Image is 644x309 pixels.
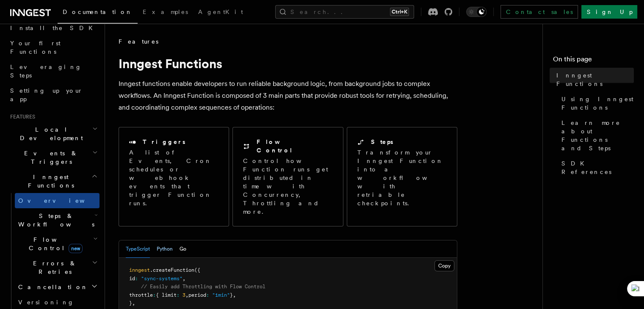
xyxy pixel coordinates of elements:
a: AgentKit [193,3,248,23]
p: A list of Events, Cron schedules or webhook events that trigger Function runs. [129,148,218,207]
button: Errors & Retries [15,256,100,279]
button: Local Development [7,122,100,146]
span: , [132,300,135,306]
button: Events & Triggers [7,146,100,169]
span: inngest [129,267,150,273]
span: Features [7,113,35,120]
span: Leveraging Steps [10,63,82,79]
a: TriggersA list of Events, Cron schedules or webhook events that trigger Function runs. [119,127,229,226]
a: Contact sales [500,5,578,19]
button: Copy [434,260,454,271]
button: Inngest Functions [7,169,100,193]
span: : [135,276,138,281]
span: Inngest Functions [556,71,634,88]
a: Using Inngest Functions [558,91,634,115]
span: new [69,244,83,253]
a: Sign Up [581,5,637,19]
p: Control how Function runs get distributed in time with Concurrency, Throttling and more. [243,157,332,216]
kbd: Ctrl+K [390,8,409,16]
span: "sync-systems" [141,276,182,281]
span: Local Development [7,125,92,142]
a: Flow ControlControl how Function runs get distributed in time with Concurrency, Throttling and more. [232,127,343,226]
span: : [153,292,156,298]
span: Examples [143,8,188,15]
span: Versioning [18,299,74,306]
span: "1min" [212,292,230,298]
span: Flow Control [15,235,93,252]
span: id [129,276,135,281]
button: Flow Controlnew [15,232,100,256]
h2: Steps [371,138,393,146]
span: Steps & Workflows [15,212,94,229]
a: Install the SDK [7,20,100,36]
h4: On this page [553,54,634,68]
p: Transform your Inngest Function into a workflow with retriable checkpoints. [357,148,448,207]
span: , [182,276,185,281]
span: Errors & Retries [15,259,92,276]
span: Overview [18,197,105,204]
span: } [129,300,132,306]
span: Install the SDK [10,25,98,31]
a: Overview [15,193,100,208]
button: TypeScript [126,240,150,258]
button: Go [180,240,186,258]
span: ({ [194,267,200,273]
span: AgentKit [198,8,243,15]
span: { limit [156,292,177,298]
span: Your first Functions [10,40,61,55]
span: Using Inngest Functions [561,95,634,112]
span: : [206,292,209,298]
span: Learn more about Functions and Steps [561,119,634,152]
p: Inngest functions enable developers to run reliable background logic, from background jobs to com... [119,78,457,113]
a: StepsTransform your Inngest Function into a workflow with retriable checkpoints. [347,127,457,226]
span: , [185,292,188,298]
span: Documentation [63,8,133,15]
span: Setting up your app [10,87,83,102]
span: .createFunction [150,267,194,273]
a: Learn more about Functions and Steps [558,115,634,156]
span: , [233,292,236,298]
h1: Inngest Functions [119,56,457,71]
a: Setting up your app [7,83,100,107]
span: : [177,292,180,298]
span: Inngest Functions [7,173,91,190]
a: Documentation [58,3,138,24]
a: Inngest Functions [553,68,634,91]
span: period [188,292,206,298]
span: Events & Triggers [7,149,92,166]
button: Cancellation [15,279,100,295]
button: Search...Ctrl+K [275,5,414,19]
span: Features [119,37,158,46]
h2: Triggers [143,138,185,146]
span: SDK References [561,159,634,176]
span: throttle [129,292,153,298]
a: Examples [138,3,193,23]
h2: Flow Control [257,138,332,154]
span: 3 [182,292,185,298]
a: Your first Functions [7,36,100,59]
a: Leveraging Steps [7,59,100,83]
span: // Easily add Throttling with Flow Control [141,284,265,290]
span: } [230,292,233,298]
button: Steps & Workflows [15,208,100,232]
button: Toggle dark mode [466,7,486,17]
a: SDK References [558,156,634,179]
span: Cancellation [15,283,88,291]
button: Python [157,240,173,258]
